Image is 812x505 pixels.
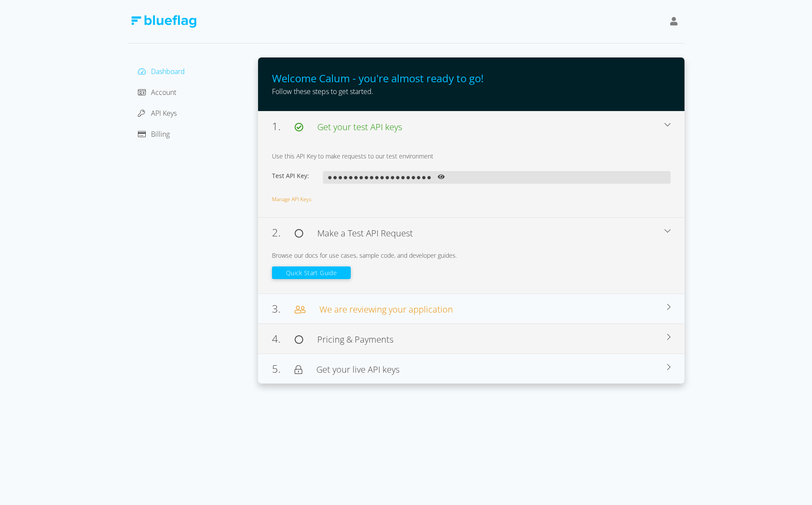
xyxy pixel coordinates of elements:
[272,71,483,85] span: Welcome Calum - you're almost ready to go!
[317,333,393,345] span: Pricing & Payments
[151,108,177,118] span: API Keys
[131,15,196,28] img: Blue Flag Logo
[272,151,671,161] div: Use this API Key to make requests to our test environment
[272,119,295,133] span: 1.
[272,361,295,376] span: 5.
[272,266,351,279] button: Quick Start Guide
[272,301,295,316] span: 3.
[138,88,176,97] a: Account
[138,67,185,76] a: Dashboard
[319,303,453,315] span: We are reviewing your application
[272,251,671,260] div: Browse our docs for use cases, sample code, and developer guides.
[272,331,295,346] span: 4.
[316,364,399,375] span: Get your live API keys
[138,108,177,118] a: API Keys
[151,67,185,76] span: Dashboard
[151,129,170,139] span: Billing
[317,227,413,239] span: Make a Test API Request
[317,121,402,133] span: Get your test API keys
[272,87,373,96] span: Follow these steps to get started.
[138,129,170,139] a: Billing
[272,195,312,203] a: Manage API Keys
[272,225,295,239] span: 2.
[151,88,176,97] span: Account
[272,171,323,184] span: Test API Key:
